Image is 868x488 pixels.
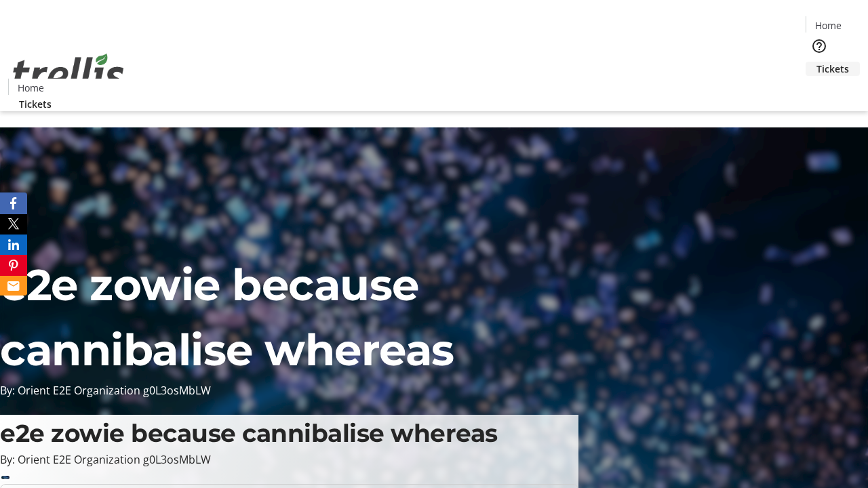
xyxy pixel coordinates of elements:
button: Cart [806,76,833,103]
span: Home [18,81,44,95]
span: Tickets [19,97,52,111]
a: Tickets [806,62,860,76]
a: Home [806,18,850,33]
button: Help [806,33,833,60]
a: Home [9,81,52,95]
span: Tickets [816,62,849,76]
img: Orient E2E Organization g0L3osMbLW's Logo [8,39,129,106]
a: Tickets [8,97,62,111]
span: Home [815,18,842,33]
